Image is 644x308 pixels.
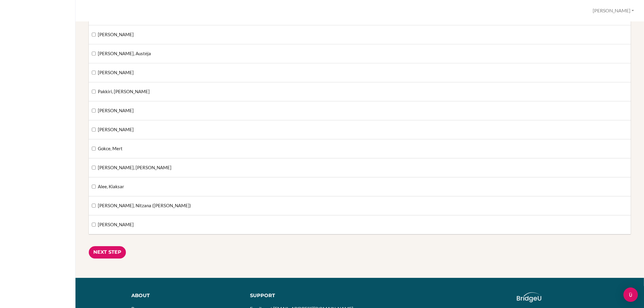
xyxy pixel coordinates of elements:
[92,202,191,209] label: [PERSON_NAME], Nitzana ([PERSON_NAME])
[92,107,134,114] label: [PERSON_NAME]
[92,204,96,208] input: [PERSON_NAME], Nitzana ([PERSON_NAME])
[92,147,96,151] input: Gokce, Mert
[517,292,541,302] img: logo_white@2x-f4f0deed5e89b7ecb1c2cc34c3e3d731f90f0f143d5ea2071677605dd97b5244.png
[92,164,171,171] label: [PERSON_NAME], [PERSON_NAME]
[92,90,96,94] input: Pakkiri, [PERSON_NAME]
[92,31,134,38] label: [PERSON_NAME]
[92,126,134,133] label: [PERSON_NAME]
[250,292,354,299] div: Support
[623,287,638,302] div: Open Intercom Messenger
[92,221,134,228] label: [PERSON_NAME]
[131,292,241,299] div: About
[92,128,96,132] input: [PERSON_NAME]
[92,69,134,76] label: [PERSON_NAME]
[92,183,124,190] label: Alee, Kiaksar
[92,166,96,170] input: [PERSON_NAME], [PERSON_NAME]
[92,185,96,189] input: Alee, Kiaksar
[92,50,151,57] label: [PERSON_NAME], Austėja
[92,145,123,152] label: Gokce, Mert
[89,246,126,259] input: Next Step
[92,88,150,95] label: Pakkiri, [PERSON_NAME]
[92,223,96,227] input: [PERSON_NAME]
[92,71,96,75] input: [PERSON_NAME]
[590,5,637,16] button: [PERSON_NAME]
[92,109,96,113] input: [PERSON_NAME]
[92,33,96,37] input: [PERSON_NAME]
[92,52,96,56] input: [PERSON_NAME], Austėja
